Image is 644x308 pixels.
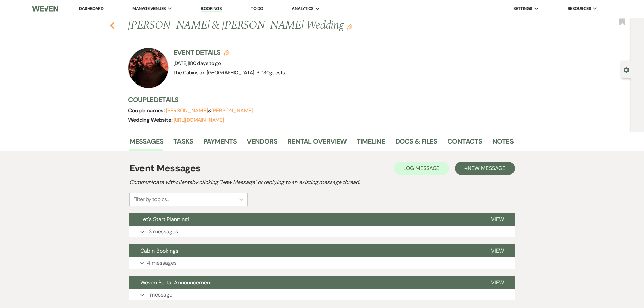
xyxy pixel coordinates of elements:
[347,24,352,30] button: Edit
[140,216,189,223] span: Let's Start Planning!
[568,5,591,12] span: Resources
[128,95,507,104] h3: Couple Details
[623,66,629,73] button: Open lead details
[129,161,201,175] h1: Event Messages
[357,136,385,151] a: Timeline
[32,2,58,16] img: Weven Logo
[79,6,103,11] a: Dashboard
[491,279,504,286] span: View
[262,69,285,76] span: 130 guests
[129,178,515,186] h2: Communicate with clients by clicking "New Message" or replying to an existing message thread.
[287,136,347,151] a: Rental Overview
[513,5,532,12] span: Settings
[173,69,254,76] span: The Cabins on [GEOGRAPHIC_DATA]
[166,107,253,114] span: &
[395,136,437,151] a: Docs & Files
[129,289,515,301] button: 1 message
[147,259,177,267] p: 4 messages
[251,6,263,11] a: To Do
[128,18,431,34] h1: [PERSON_NAME] & [PERSON_NAME] Wedding
[189,60,221,67] span: 180 days to go
[468,165,505,172] span: New Message
[140,279,212,286] span: Weven Portal Announcement
[129,226,515,237] button: 13 messages
[211,108,253,113] button: [PERSON_NAME]
[403,165,439,172] span: Log Message
[166,108,208,113] button: [PERSON_NAME]
[247,136,277,151] a: Vendors
[201,6,222,12] a: Bookings
[147,227,178,236] p: 13 messages
[140,247,178,254] span: Cabin Bookings
[491,216,504,223] span: View
[492,136,514,151] a: Notes
[132,5,166,12] span: Manage Venues
[203,136,237,151] a: Payments
[128,116,174,123] span: Wedding Website:
[455,162,515,175] button: +New Message
[480,244,515,257] button: View
[129,213,480,226] button: Let's Start Planning!
[129,276,480,289] button: Weven Portal Announcement
[147,290,172,299] p: 1 message
[173,136,193,151] a: Tasks
[188,60,221,67] span: |
[480,276,515,289] button: View
[173,60,221,67] span: [DATE]
[173,48,285,57] h3: Event Details
[129,244,480,257] button: Cabin Bookings
[447,136,482,151] a: Contacts
[292,5,313,12] span: Analytics
[174,117,224,123] a: [URL][DOMAIN_NAME]
[491,247,504,254] span: View
[129,257,515,269] button: 4 messages
[129,136,164,151] a: Messages
[128,107,166,114] span: Couple names:
[480,213,515,226] button: View
[133,195,169,204] div: Filter by topics...
[394,162,449,175] button: Log Message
